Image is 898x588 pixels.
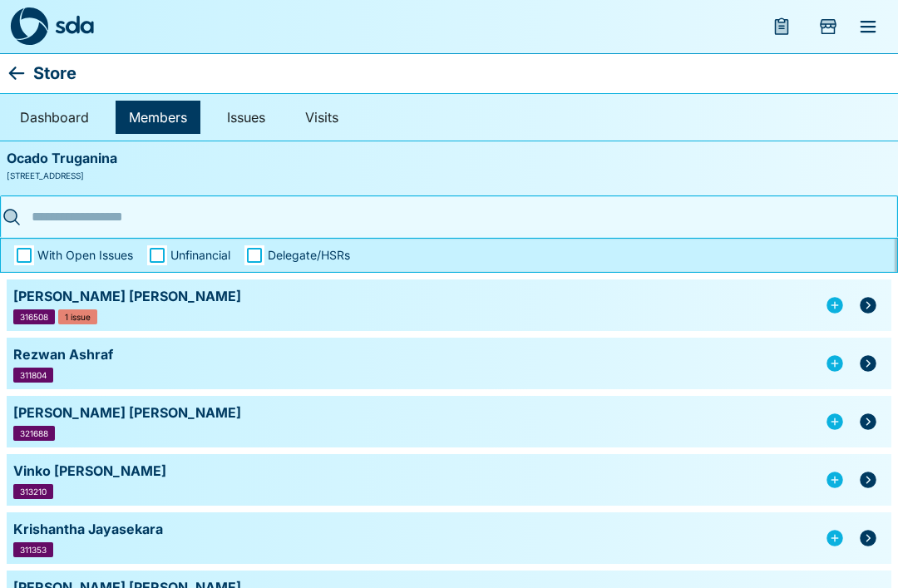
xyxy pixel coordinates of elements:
button: menu [762,7,802,47]
img: sda-logotype.svg [55,15,94,34]
div: [PERSON_NAME] [PERSON_NAME] [13,403,818,422]
span: Unfinancial [170,246,230,264]
a: Dashboard [7,101,102,134]
span: With Open Issues [37,246,133,264]
span: 1 issue [65,313,91,321]
div: Krishantha Jayasekara [13,519,818,539]
span: 313210 [20,487,47,496]
span: 311804 [20,371,47,379]
div: Rezwan Ashraf [13,344,818,364]
span: Delegate/HSRs [268,246,350,264]
a: Visits [292,101,352,134]
span: 316508 [20,313,48,321]
div: [STREET_ADDRESS] [7,170,891,182]
span: 311353 [20,546,47,554]
p: Store [33,60,76,86]
a: Issues [214,101,279,134]
p: Ocado Truganina [7,148,117,170]
a: Members [116,101,200,134]
button: Add Store Visit [808,7,848,47]
img: sda-logo-dark.svg [10,7,48,46]
div: Vinko [PERSON_NAME] [13,461,818,481]
div: [PERSON_NAME] [PERSON_NAME] [13,286,818,306]
button: menu [848,7,888,47]
span: 321688 [20,429,48,437]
